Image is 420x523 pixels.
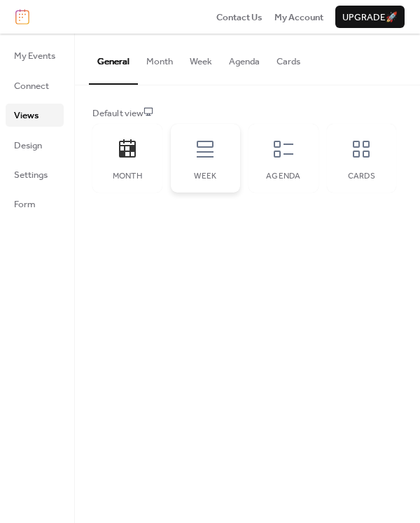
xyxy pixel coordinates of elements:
[14,79,49,93] span: Connect
[262,172,304,181] div: Agenda
[342,11,398,25] span: Upgrade 🚀
[216,11,262,25] span: Contact Us
[341,172,383,181] div: Cards
[92,106,400,120] div: Default view
[335,6,405,28] button: Upgrade🚀
[6,104,64,126] a: Views
[138,34,181,83] button: Month
[15,9,29,25] img: logo
[14,49,55,63] span: My Events
[6,74,64,97] a: Connect
[274,10,323,24] a: My Account
[6,163,64,186] a: Settings
[181,34,220,83] button: Week
[274,11,323,25] span: My Account
[14,109,38,123] span: Views
[220,34,268,83] button: Agenda
[6,193,64,215] a: Form
[6,44,64,67] a: My Events
[14,139,42,153] span: Design
[106,172,148,181] div: Month
[216,10,262,24] a: Contact Us
[14,168,48,182] span: Settings
[268,34,309,83] button: Cards
[14,197,36,211] span: Form
[6,134,64,156] a: Design
[185,172,227,181] div: Week
[89,34,138,84] button: General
